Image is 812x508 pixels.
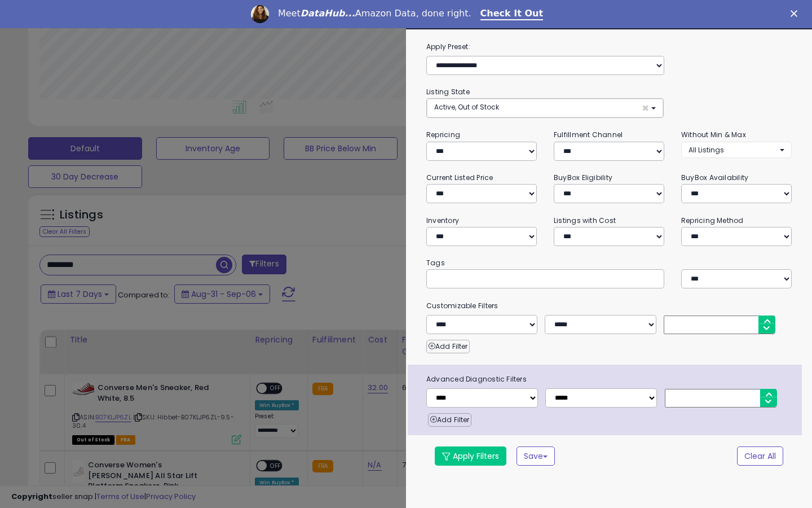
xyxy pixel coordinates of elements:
div: Meet Amazon Data, done right. [278,8,471,19]
img: Profile image for Georgie [251,5,269,23]
small: Customizable Filters [418,300,800,312]
small: Tags [418,257,800,269]
button: Save [517,446,555,466]
i: DataHub... [301,8,355,19]
small: Current Listed Price [426,173,493,182]
span: All Listings [689,145,724,155]
button: Apply Filters [435,446,506,466]
small: Inventory [426,216,459,225]
button: Add Filter [428,413,471,427]
span: × [642,102,649,114]
button: Clear All [737,446,783,466]
button: All Listings [681,142,792,158]
button: Active, Out of Stock × [427,99,663,117]
small: BuyBox Availability [681,173,748,182]
a: Check It Out [480,8,544,20]
small: Listings with Cost [554,216,616,225]
small: Fulfillment Channel [554,130,623,139]
button: Add Filter [426,340,470,353]
small: Without Min & Max [681,130,746,139]
span: Active, Out of Stock [434,102,499,112]
span: Advanced Diagnostic Filters [418,373,802,386]
small: Repricing Method [681,216,744,225]
small: Listing State [426,87,470,97]
div: Close [791,10,802,17]
small: Repricing [426,130,460,139]
label: Apply Preset: [418,41,800,53]
small: BuyBox Eligibility [554,173,612,182]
